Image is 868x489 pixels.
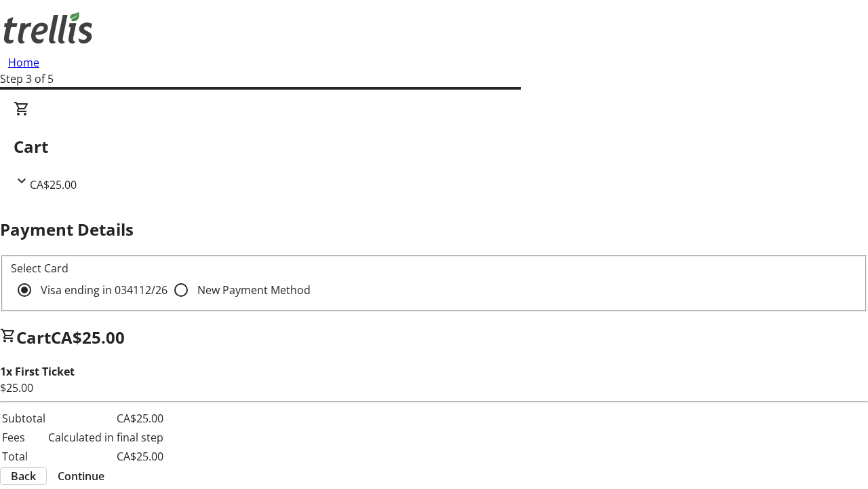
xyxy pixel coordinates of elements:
[30,177,77,192] span: CA$25.00
[58,468,104,484] span: Continue
[47,429,164,446] td: Calculated in final step
[139,283,167,297] span: 12/26
[11,260,857,276] div: Select Card
[16,326,51,348] span: Cart
[1,410,46,427] td: Subtotal
[14,134,854,159] h2: Cart
[195,282,311,298] label: New Payment Method
[51,326,125,348] span: CA$25.00
[47,448,164,465] td: CA$25.00
[11,468,36,484] span: Back
[41,283,167,297] span: Visa ending in 0341
[14,101,854,193] div: CartCA$25.00
[1,448,46,465] td: Total
[47,468,115,484] button: Continue
[1,429,46,446] td: Fees
[47,410,164,427] td: CA$25.00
